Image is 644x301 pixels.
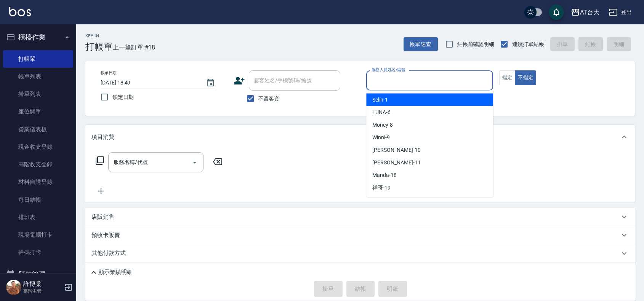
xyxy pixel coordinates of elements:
[580,8,599,17] div: AT台大
[457,40,495,48] span: 結帳前確認明細
[3,156,73,173] a: 高階收支登錄
[372,184,391,192] span: 祥哥 -19
[3,68,73,85] a: 帳單列表
[85,41,113,52] h3: 打帳單
[404,37,438,51] button: 帳單速查
[101,70,117,76] label: 帳單日期
[3,226,73,244] a: 現場電腦打卡
[112,93,134,101] span: 鎖定日期
[372,108,391,116] span: LUNA -6
[372,67,405,73] label: 服務人員姓名/編號
[3,209,73,226] a: 排班表
[9,7,31,16] img: Logo
[85,226,635,244] div: 預收卡販賣
[201,74,219,92] button: Choose date, selected date is 2025-08-15
[372,96,388,104] span: Selin -1
[85,125,635,149] div: 項目消費
[91,231,120,239] p: 預收卡販賣
[372,146,420,154] span: [PERSON_NAME] -10
[3,85,73,103] a: 掛單列表
[85,208,635,226] div: 店販銷售
[98,268,133,276] p: 顯示業績明細
[3,50,73,68] a: 打帳單
[515,70,536,85] button: 不指定
[23,280,62,288] h5: 許博棠
[91,249,130,258] p: 其他付款方式
[3,173,73,191] a: 材料自購登錄
[101,76,198,89] input: YYYY/MM/DD hh:mm
[372,121,393,129] span: Money -8
[85,244,635,263] div: 其他付款方式
[258,95,280,103] span: 不留客資
[372,171,397,179] span: Manda -18
[3,244,73,261] a: 掃碼打卡
[3,121,73,138] a: 營業儀表板
[372,134,390,142] span: Winni -9
[549,5,564,20] button: save
[372,159,420,167] span: [PERSON_NAME] -11
[3,27,73,47] button: 櫃檯作業
[6,280,21,295] img: Person
[606,5,635,19] button: 登出
[3,191,73,209] a: 每日結帳
[568,5,602,20] button: AT台大
[91,133,114,141] p: 項目消費
[23,288,62,295] p: 高階主管
[113,43,155,52] span: 上一筆訂單:#18
[3,264,73,284] button: 預約管理
[189,156,201,169] button: Open
[512,40,544,48] span: 連續打單結帳
[85,263,635,281] div: 備註及來源
[3,103,73,120] a: 座位開單
[91,213,114,221] p: 店販銷售
[3,138,73,156] a: 現金收支登錄
[499,70,516,85] button: 指定
[85,33,113,38] h2: Key In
